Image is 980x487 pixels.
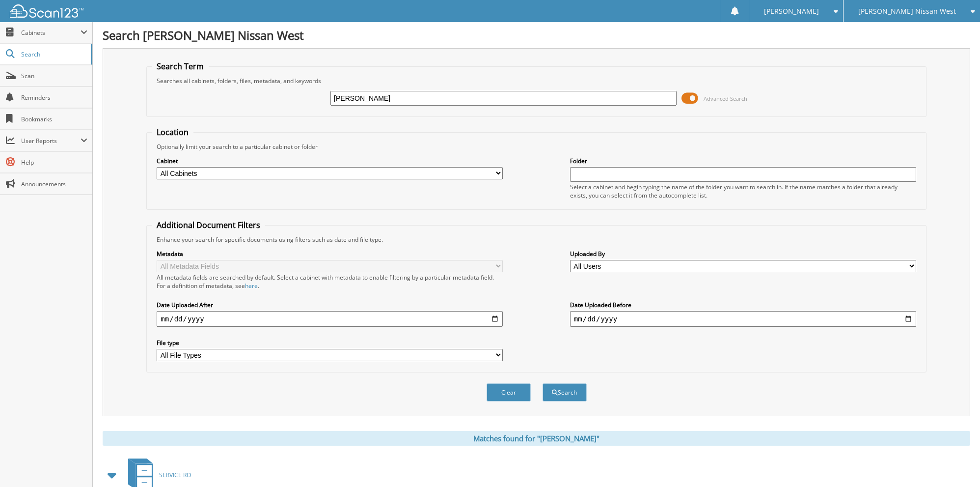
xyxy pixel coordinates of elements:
[21,137,81,145] span: User Reports
[570,311,916,327] input: end
[21,72,87,80] span: Scan
[157,311,503,327] input: start
[570,250,916,258] label: Uploaded By
[858,8,956,14] span: [PERSON_NAME] Nissan West
[157,250,503,258] label: Metadata
[543,383,587,401] button: Search
[152,77,921,85] div: Searches all cabinets, folders, files, metadata, and keywords
[103,431,970,446] div: Matches found for "[PERSON_NAME]"
[152,143,921,151] div: Optionally limit your search to a particular cabinet or folder
[764,8,819,14] span: [PERSON_NAME]
[570,183,916,200] div: Select a cabinet and begin typing the name of the folder you want to search in. If the name match...
[157,301,503,309] label: Date Uploaded After
[21,50,86,58] span: Search
[152,61,209,72] legend: Search Term
[21,29,81,37] span: Cabinets
[245,282,258,290] a: here
[570,157,916,165] label: Folder
[159,471,191,479] span: SERVICE RO
[157,157,503,165] label: Cabinet
[157,339,503,347] label: File type
[21,93,87,102] span: Reminders
[487,383,531,401] button: Clear
[152,235,921,244] div: Enhance your search for specific documents using filters such as date and file type.
[21,158,87,167] span: Help
[157,273,503,290] div: All metadata fields are searched by default. Select a cabinet with metadata to enable filtering b...
[570,301,916,309] label: Date Uploaded Before
[152,220,265,230] legend: Additional Document Filters
[704,95,747,102] span: Advanced Search
[21,180,87,188] span: Announcements
[21,115,87,123] span: Bookmarks
[103,27,970,43] h1: Search [PERSON_NAME] Nissan West
[152,127,193,138] legend: Location
[10,4,83,18] img: scan123-logo-white.svg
